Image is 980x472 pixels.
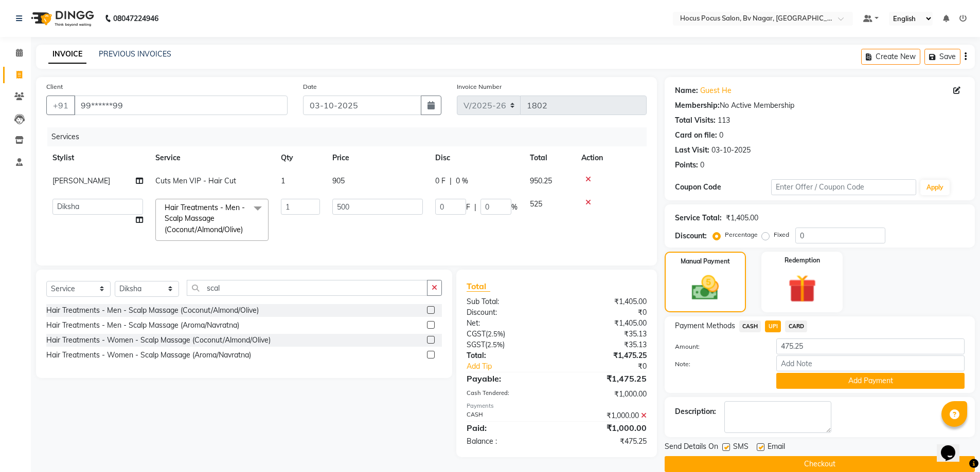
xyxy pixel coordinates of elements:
div: Payable: [459,372,557,385]
div: ₹1,475.25 [557,372,654,385]
div: ₹35.13 [557,339,654,350]
div: ₹1,475.25 [557,350,654,361]
div: Sub Total: [459,296,557,307]
div: No Active Membership [675,100,965,111]
input: Add Note [776,355,965,371]
label: Percentage [725,230,758,239]
span: Email [768,441,785,454]
a: PREVIOUS INVOICES [99,49,171,59]
a: INVOICE [48,45,86,64]
th: Disc [429,146,524,169]
div: 0 [700,160,704,171]
div: CASH [459,410,557,421]
a: Guest He [700,85,732,96]
span: 905 [332,176,345,185]
div: ₹1,000.00 [557,422,654,434]
div: ( ) [459,339,557,350]
span: 2.5% [488,330,503,338]
span: Cuts Men VIP - Hair Cut [155,176,236,185]
div: Total: [459,350,557,361]
div: Hair Treatments - Women - Scalp Massage (Coconut/Almond/Olive) [46,335,271,346]
span: SMS [733,441,749,454]
div: Card on file: [675,130,717,141]
span: | [474,202,476,213]
div: 03-10-2025 [711,145,751,156]
div: 113 [718,115,730,126]
label: Invoice Number [457,82,502,91]
span: % [511,202,518,213]
div: Net: [459,318,557,329]
span: 950.25 [530,176,552,185]
div: Paid: [459,422,557,434]
div: Hair Treatments - Men - Scalp Massage (Aroma/Navratna) [46,320,239,331]
th: Action [575,146,647,169]
th: Service [149,146,275,169]
div: Coupon Code [675,182,772,193]
div: ₹0 [573,361,654,372]
iframe: chat widget [937,431,970,462]
span: | [450,176,452,186]
div: Description: [675,406,716,417]
th: Price [326,146,429,169]
span: 2.5% [487,341,503,349]
input: Enter Offer / Coupon Code [771,179,916,195]
th: Total [524,146,575,169]
div: Points: [675,160,698,171]
div: Discount: [675,231,707,241]
div: Last Visit: [675,145,709,156]
div: Name: [675,85,698,96]
a: Add Tip [459,361,573,372]
span: Total [467,281,490,292]
div: ( ) [459,329,557,339]
label: Date [303,82,317,91]
div: ₹1,405.00 [557,318,654,329]
span: UPI [765,320,781,332]
div: Hair Treatments - Men - Scalp Massage (Coconut/Almond/Olive) [46,305,259,316]
span: Payment Methods [675,320,735,331]
div: Payments [467,402,646,410]
span: Send Details On [665,441,718,454]
div: ₹0 [557,307,654,318]
div: ₹1,405.00 [557,296,654,307]
label: Fixed [774,230,789,239]
th: Stylist [46,146,149,169]
input: Search or Scan [187,280,427,296]
span: F [466,202,470,213]
div: Cash Tendered: [459,389,557,400]
a: x [243,225,247,234]
div: Discount: [459,307,557,318]
div: Service Total: [675,213,722,223]
div: ₹1,000.00 [557,389,654,400]
span: 0 % [456,176,468,186]
span: 0 F [435,176,446,186]
div: ₹1,405.00 [726,213,758,223]
label: Manual Payment [681,257,730,266]
button: +91 [46,96,75,115]
span: 525 [530,199,542,209]
div: Balance : [459,436,557,447]
div: 0 [719,130,723,141]
b: 08047224946 [113,4,158,33]
div: Total Visits: [675,115,716,126]
button: Add Payment [776,373,965,389]
div: ₹1,000.00 [557,410,654,421]
button: Apply [920,180,950,195]
span: CGST [467,329,486,338]
img: logo [26,4,97,33]
input: Search by Name/Mobile/Email/Code [74,96,288,115]
label: Client [46,82,63,91]
th: Qty [275,146,326,169]
button: Checkout [665,456,975,472]
div: Hair Treatments - Women - Scalp Massage (Aroma/Navratna) [46,350,251,361]
span: Hair Treatments - Men - Scalp Massage (Coconut/Almond/Olive) [165,203,245,234]
div: ₹475.25 [557,436,654,447]
label: Note: [667,360,769,369]
span: 1 [281,176,285,185]
label: Redemption [785,256,820,265]
label: Amount: [667,342,769,351]
img: _gift.svg [779,271,825,306]
span: [PERSON_NAME] [52,176,110,185]
span: SGST [467,340,485,349]
span: CARD [785,320,807,332]
img: _cash.svg [683,272,727,304]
